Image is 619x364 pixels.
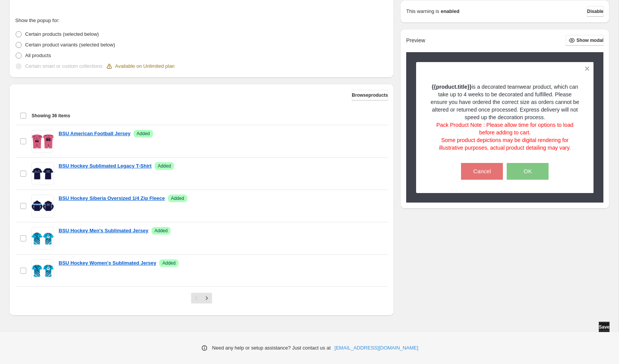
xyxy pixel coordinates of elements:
p: Certain smart or custom collections [25,62,102,70]
button: Save [599,322,609,332]
span: Some product depictions may be digital rendering for illustrative purposes, actual product detail... [439,137,571,151]
span: Show modal [576,37,603,43]
button: OK [507,163,549,180]
button: Next [201,293,212,303]
nav: Pagination [191,293,212,303]
span: Added [158,163,171,169]
img: BSU Hockey Men's Sublimated Jersey [31,227,54,250]
img: BSU Hockey Women's Sublimated Jersey [31,259,54,282]
img: BSU Hockey Sublimated Legacy T-Shirt [31,162,54,185]
span: Certain product variants (selected below) [25,42,115,48]
span: Added [155,228,168,234]
strong: enabled [441,8,459,15]
span: Added [162,260,175,266]
h2: Preview [406,37,425,44]
span: Save [599,324,609,330]
button: Show modal [566,35,603,46]
span: Pack Product Note : Please allow time for options to load before adding to cart. [436,122,573,136]
a: BSU Hockey Women's Sublimated Jersey [59,259,156,267]
button: Browseproducts [352,90,388,101]
a: BSU Hockey Siberia Oversized 1/4 Zip Fleece [59,195,165,202]
span: Show the popup for: [15,18,59,23]
a: BSU Hockey Sublimated Legacy T-Shirt [59,162,152,170]
p: is a decorated teamwear product, which can take up to 4 weeks to be decorated and fulfilled. Plea... [429,83,581,121]
a: BSU American Football Jersey [59,130,131,137]
button: Disable [587,6,603,17]
span: Added [137,131,150,137]
span: Disable [587,8,603,14]
a: [EMAIL_ADDRESS][DOMAIN_NAME] [335,344,418,352]
img: BSU American Football Jersey [31,130,54,153]
img: BSU Hockey Siberia Oversized 1/4 Zip Fleece [31,195,54,217]
span: Showing 36 items [32,113,70,119]
p: This warning is [406,8,439,15]
span: Certain products (selected below) [25,31,99,37]
div: Available on Unlimited plan [105,62,175,70]
span: Browse products [352,92,388,98]
p: All products [25,52,51,59]
span: Added [171,195,184,201]
button: Cancel [461,163,503,180]
strong: {{product.title}} [432,84,472,90]
a: BSU Hockey Men's Sublimated Jersey [59,227,148,235]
